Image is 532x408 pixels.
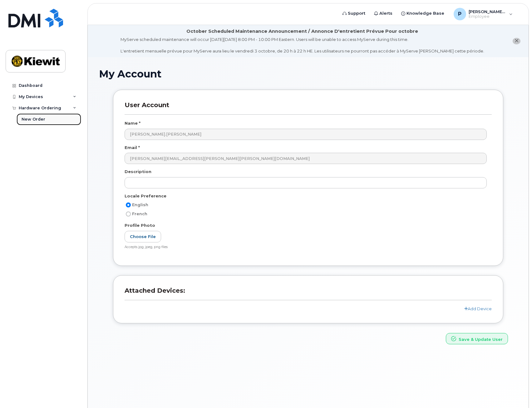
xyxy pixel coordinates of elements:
label: Description [125,169,151,175]
div: Accepts jpg, jpeg, png files [125,245,487,250]
div: MyServe scheduled maintenance will occur [DATE][DATE] 8:00 PM - 10:00 PM Eastern. Users will be u... [121,37,484,54]
span: English [132,202,148,207]
label: Choose File [125,231,161,242]
label: Email * [125,145,140,151]
span: French [132,211,147,216]
a: Add Device [464,306,492,311]
button: close notification [513,38,520,44]
h1: My Account [99,68,517,79]
input: French [126,211,131,216]
button: Save & Update User [446,333,508,345]
input: English [126,202,131,207]
label: Locale Preference [125,193,166,199]
iframe: Messenger Launcher [505,381,527,403]
label: Profile Photo [125,222,155,228]
h3: User Account [125,101,492,115]
label: Name * [125,120,140,126]
div: October Scheduled Maintenance Announcement / Annonce D'entretient Prévue Pour octobre [186,28,418,35]
h3: Attached Devices: [125,287,492,300]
